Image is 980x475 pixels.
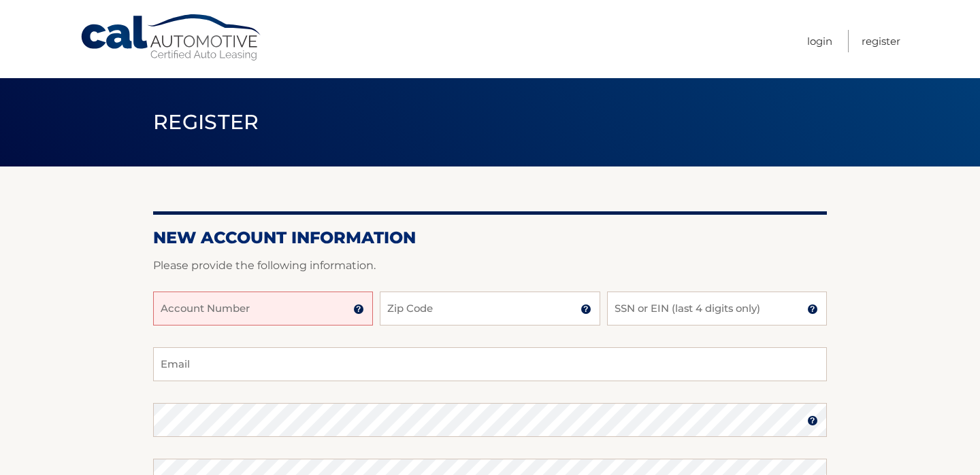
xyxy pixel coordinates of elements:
img: tooltip.svg [807,415,818,426]
a: Register [862,30,900,52]
img: tooltip.svg [353,304,364,315]
input: SSN or EIN (last 4 digits only) [607,292,827,326]
p: Please provide the following information. [153,256,827,275]
input: Zip Code [380,292,600,326]
img: tooltip.svg [807,304,818,315]
a: Cal Automotive [80,14,263,62]
input: Email [153,347,827,381]
img: tooltip.svg [581,304,591,315]
span: Register [153,109,259,135]
h2: New Account Information [153,228,827,248]
input: Account Number [153,292,373,326]
a: Login [807,30,832,52]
